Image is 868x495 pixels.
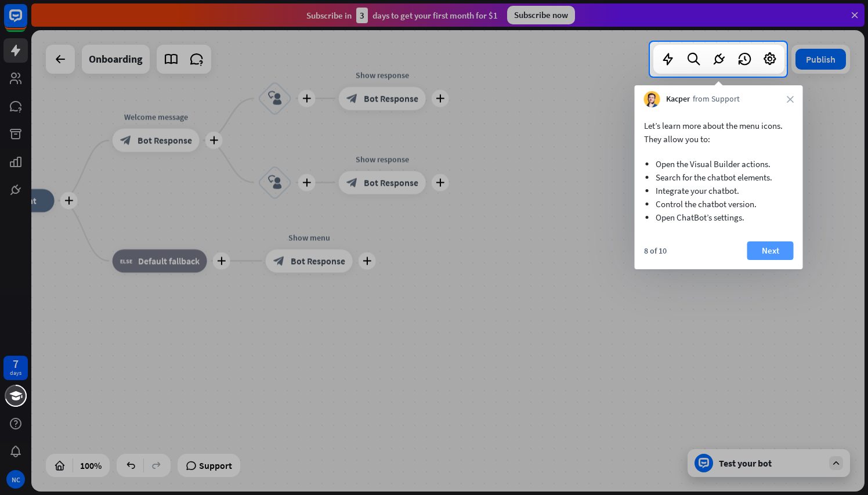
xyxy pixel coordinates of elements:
[644,119,794,146] p: Let’s learn more about the menu icons. They allow you to:
[787,96,794,103] i: close
[693,93,740,105] span: from Support
[656,197,782,211] li: Control the chatbot version.
[656,211,782,224] li: Open ChatBot’s settings.
[656,157,782,171] li: Open the Visual Builder actions.
[644,245,667,256] div: 8 of 10
[747,241,794,260] button: Next
[666,93,690,105] span: Kacper
[656,171,782,184] li: Search for the chatbot elements.
[656,184,782,197] li: Integrate your chatbot.
[9,5,44,39] button: Open LiveChat chat widget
